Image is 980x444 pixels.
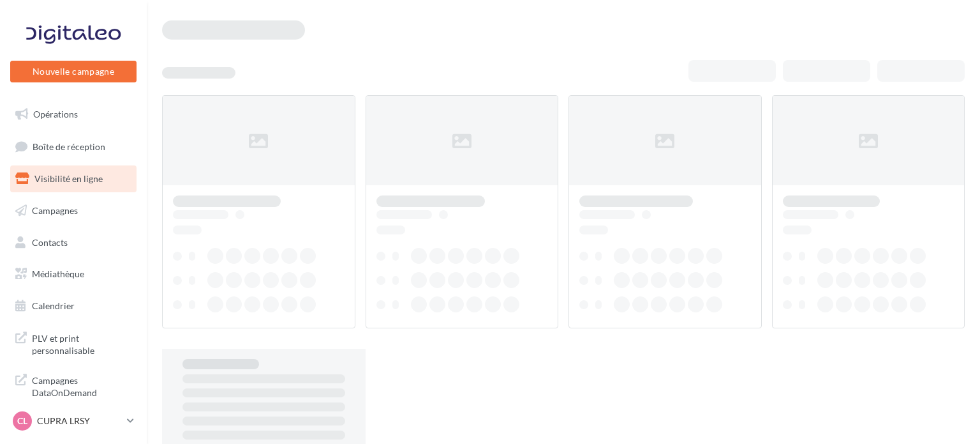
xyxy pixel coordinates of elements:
[8,101,139,128] a: Opérations
[32,372,131,399] span: Campagnes DataOnDemand
[8,367,139,404] a: Campagnes DataOnDemand
[34,173,103,184] span: Visibilité en ligne
[8,165,139,192] a: Visibilité en ligne
[8,229,139,256] a: Contacts
[10,61,137,82] button: Nouvelle campagne
[32,330,131,357] span: PLV et print personnalisable
[8,133,139,160] a: Boîte de réception
[32,300,75,311] span: Calendrier
[33,109,78,119] span: Opérations
[37,415,122,427] p: CUPRA LRSY
[32,268,84,279] span: Médiathèque
[8,261,139,287] a: Médiathèque
[17,415,27,427] span: CL
[8,197,139,224] a: Campagnes
[32,205,78,216] span: Campagnes
[32,236,68,247] span: Contacts
[8,325,139,362] a: PLV et print personnalisable
[10,409,137,433] a: CL CUPRA LRSY
[33,141,105,151] span: Boîte de réception
[8,293,139,319] a: Calendrier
